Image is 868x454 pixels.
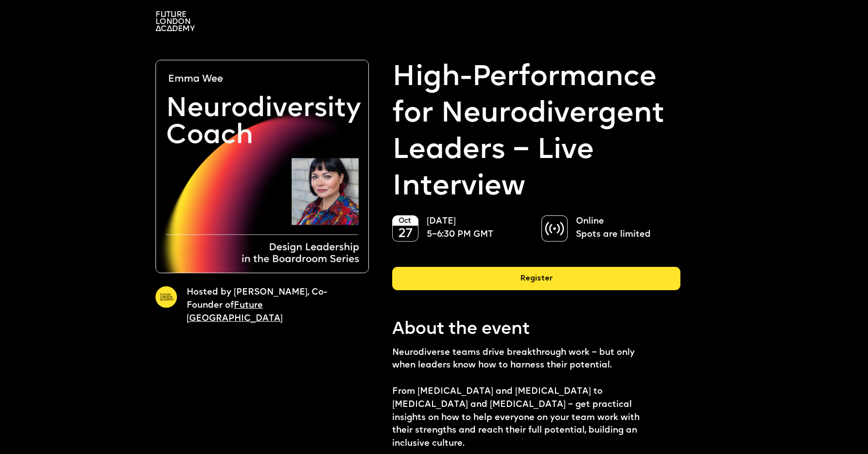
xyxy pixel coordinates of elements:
img: A yellow circle with Future London Academy logo [156,286,177,308]
img: A logo saying in 3 lines: Future London Academy [156,11,195,31]
a: Future [GEOGRAPHIC_DATA] [187,301,283,323]
p: [DATE] 5–6:30 PM GMT [427,215,521,242]
p: About the event [392,317,680,342]
p: Online Spots are limited [576,215,670,242]
strong: High-Performance for Neurodivergent Leaders – Live Interview [392,60,680,206]
div: Register [392,267,680,290]
p: Hosted by [PERSON_NAME], Co-Founder of [187,286,351,325]
a: Register [392,267,680,298]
